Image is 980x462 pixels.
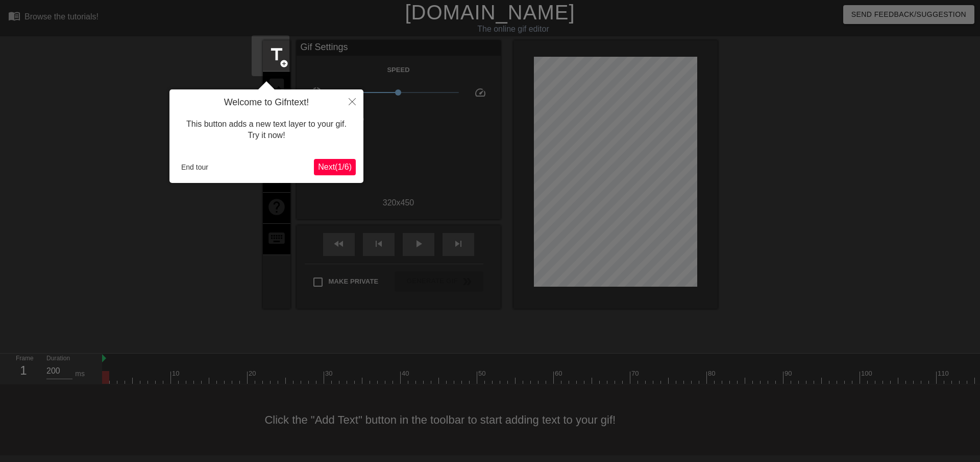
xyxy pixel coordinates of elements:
span: Next ( 1 / 6 ) [318,163,352,171]
button: Close [341,89,363,113]
h4: Welcome to Gifntext! [177,97,356,108]
div: This button adds a new text layer to your gif. Try it now! [177,108,356,152]
button: Next [314,159,356,175]
button: End tour [177,159,212,175]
